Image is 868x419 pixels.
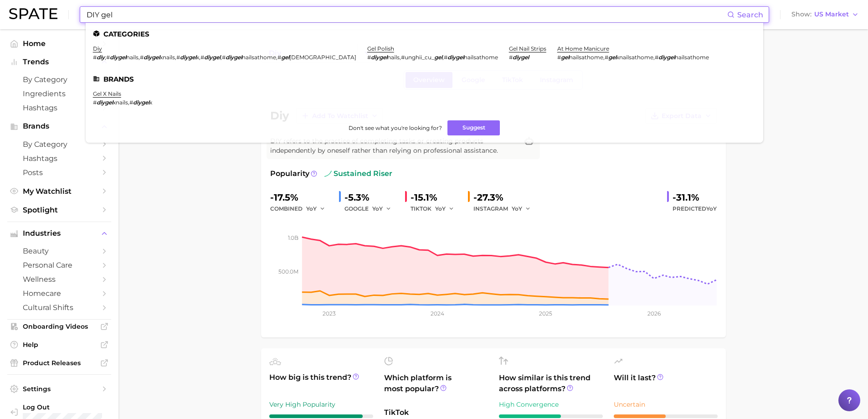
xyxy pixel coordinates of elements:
[7,382,111,396] a: Settings
[411,190,461,205] div: -15.1%
[269,372,373,394] span: How big is this trend?
[23,359,96,367] span: Product Releases
[384,372,488,403] span: Which platform is most popular?
[434,54,442,61] em: gel
[23,58,96,66] span: Trends
[557,54,709,61] div: , ,
[23,261,96,269] span: personal care
[371,54,387,61] em: diygel
[160,54,175,61] span: xnails
[367,54,371,61] span: #
[561,54,569,61] em: gel
[7,338,111,352] a: Help
[93,45,102,52] a: diy
[93,90,121,97] a: gel x nails
[814,12,849,17] span: US Market
[655,54,658,61] span: #
[269,414,373,418] div: 9 / 10
[367,45,394,52] a: gel polish
[323,310,336,317] tspan: 2023
[97,54,105,61] em: diy
[23,75,96,84] span: by Category
[270,136,518,155] span: DIY refers to the practice of completing tasks or creating products independently by oneself rath...
[605,54,608,61] span: #
[93,30,756,38] li: Categories
[7,137,111,151] a: by Category
[97,99,113,106] em: diygel
[7,244,111,258] a: beauty
[7,227,111,240] button: Industries
[23,403,104,411] span: Log Out
[106,54,110,61] span: #
[269,399,373,410] div: Very High Popularity
[270,168,309,179] span: Popularity
[372,203,392,214] button: YoY
[447,54,464,61] em: diygel
[23,140,96,149] span: by Category
[512,203,531,214] button: YoY
[499,399,603,410] div: High Convergence
[306,203,326,214] button: YoY
[277,54,281,61] span: #
[789,9,861,21] button: ShowUS Market
[149,99,152,106] span: x
[93,54,356,61] div: , , , , , ,
[23,385,96,393] span: Settings
[144,54,160,61] em: diygel
[614,399,718,410] div: Uncertain
[557,45,609,52] a: at home manicure
[226,54,242,61] em: diygel
[473,203,537,214] div: INSTAGRAM
[23,303,96,312] span: cultural shifts
[23,275,96,284] span: wellness
[93,99,97,106] span: #
[7,55,111,69] button: Trends
[324,170,332,177] img: sustained riser
[270,203,332,214] div: combined
[7,286,111,300] a: homecare
[513,54,529,61] em: diygel
[7,119,111,133] button: Brands
[324,168,392,179] span: sustained riser
[176,54,180,61] span: #
[7,101,111,115] a: Hashtags
[614,414,718,418] div: 5 / 10
[791,12,812,17] span: Show
[204,54,221,61] em: diygel
[464,54,498,61] span: nailsathome
[93,54,97,61] span: #
[222,54,226,61] span: #
[23,229,96,238] span: Industries
[93,75,756,83] li: Brands
[110,54,126,61] em: diygel
[557,54,561,61] span: #
[180,54,196,61] em: diygel
[614,372,718,394] span: Will it last?
[673,190,717,205] div: -31.1%
[281,54,289,61] em: gel
[431,310,444,317] tspan: 2024
[7,300,111,315] a: cultural shifts
[7,320,111,333] a: Onboarding Videos
[23,322,96,331] span: Onboarding Videos
[23,168,96,177] span: Posts
[473,190,537,205] div: -27.3%
[23,89,96,98] span: Ingredients
[499,372,603,394] span: How similar is this trend across platforms?
[7,36,111,51] a: Home
[7,258,111,272] a: personal care
[435,203,455,214] button: YoY
[133,99,149,106] em: diygel
[7,184,111,198] a: My Watchlist
[737,10,763,19] span: Search
[23,341,96,349] span: Help
[344,190,398,205] div: -5.3%
[349,124,442,131] span: Don't see what you're looking for?
[113,99,128,106] span: xnails
[23,39,96,48] span: Home
[616,54,653,61] span: xnailsathome
[384,407,488,418] span: TikTok
[140,54,144,61] span: #
[435,205,446,212] span: YoY
[126,54,139,61] span: nails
